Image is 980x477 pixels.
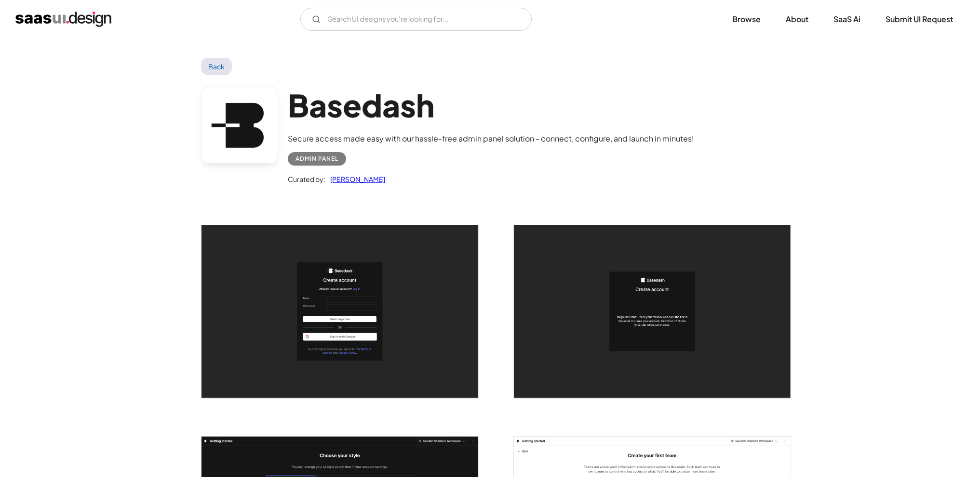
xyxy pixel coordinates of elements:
[774,9,820,30] a: About
[514,225,791,398] a: open lightbox
[288,133,694,144] div: Secure access made easy with our hassle-free admin panel solution - connect, configure, and launc...
[514,225,791,398] img: 643cf6fb5b78482f093843b8_Basedash%20Magic%20link%20Sent%20Screen.png
[288,173,325,185] div: Curated by:
[201,225,478,398] img: 643cf6e9a5db4f85c3c29ce5_Basedash%20Signup%20Screen.png
[288,87,694,124] h1: Basedash
[300,8,532,31] form: Email Form
[15,12,111,27] a: home
[201,225,478,398] a: open lightbox
[201,58,232,75] a: Back
[721,9,772,30] a: Browse
[325,173,385,185] a: [PERSON_NAME]
[295,153,338,165] div: Admin Panel
[874,9,965,30] a: Submit UI Request
[822,9,872,30] a: SaaS Ai
[300,8,532,31] input: Search UI designs you're looking for...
